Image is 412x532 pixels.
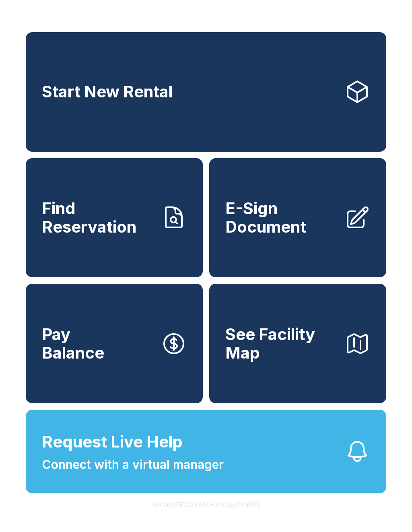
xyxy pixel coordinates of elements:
[209,158,386,278] a: E-Sign Document
[26,32,386,152] a: Start New Rental
[225,325,338,362] span: See Facility Map
[26,410,386,493] button: Request Live HelpConnect with a virtual manager
[146,493,267,516] button: VersionPE2CWShLHxwLdo7nhiB05
[42,430,183,454] span: Request Live Help
[42,199,154,236] span: Find Reservation
[42,325,104,362] span: Pay Balance
[225,199,338,236] span: E-Sign Document
[209,284,386,403] button: See Facility Map
[26,284,203,403] a: PayBalance
[42,82,173,101] span: Start New Rental
[42,456,224,474] span: Connect with a virtual manager
[26,158,203,278] a: Find Reservation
